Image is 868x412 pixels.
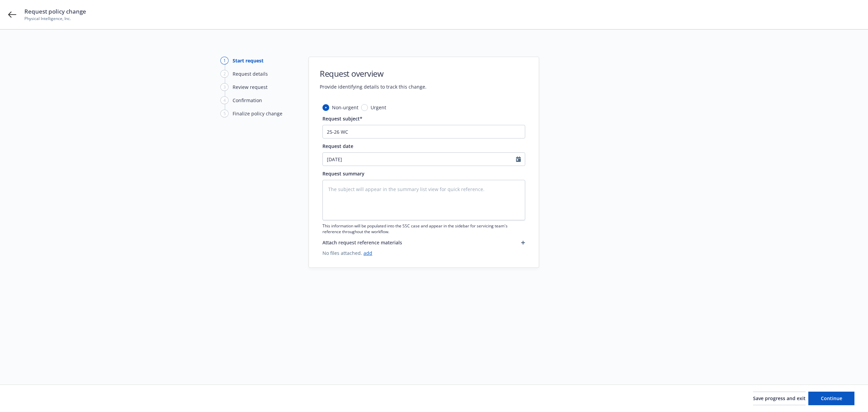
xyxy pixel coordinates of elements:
h1: Request overview [320,68,427,79]
svg: Calendar [516,156,521,162]
span: Save progress and exit [753,395,806,401]
span: Continue [821,395,842,401]
span: Non-urgent [332,104,358,111]
span: Request subject* [322,115,362,122]
a: add [363,250,372,256]
button: Continue [808,392,854,405]
div: 1 [220,57,229,64]
span: Request policy change [24,7,86,16]
div: Start request [233,57,263,64]
div: 2 [220,70,229,78]
span: Physical Intelligence, Inc. [24,16,86,22]
input: Urgent [361,104,368,111]
div: 4 [220,96,229,104]
span: Attach request reference materials [322,239,402,246]
input: The subject will appear in the summary list view for quick reference. [322,125,525,138]
span: No files attached. [322,249,525,257]
span: Request summary [322,170,364,177]
div: 3 [220,83,229,91]
div: Confirmation [233,97,262,104]
button: Save progress and exit [753,392,806,405]
input: MM/DD/YYYY [323,153,516,166]
div: Review request [233,83,268,91]
span: Request date [322,143,353,149]
span: Urgent [371,104,386,111]
span: This information will be populated into the SSC case and appear in the sidebar for servicing team... [322,223,525,235]
input: Non-urgent [322,104,329,111]
span: Provide identifying details to track this change. [320,83,427,90]
div: Finalize policy change [233,110,282,117]
div: Request details [233,70,268,77]
div: 5 [220,110,229,117]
